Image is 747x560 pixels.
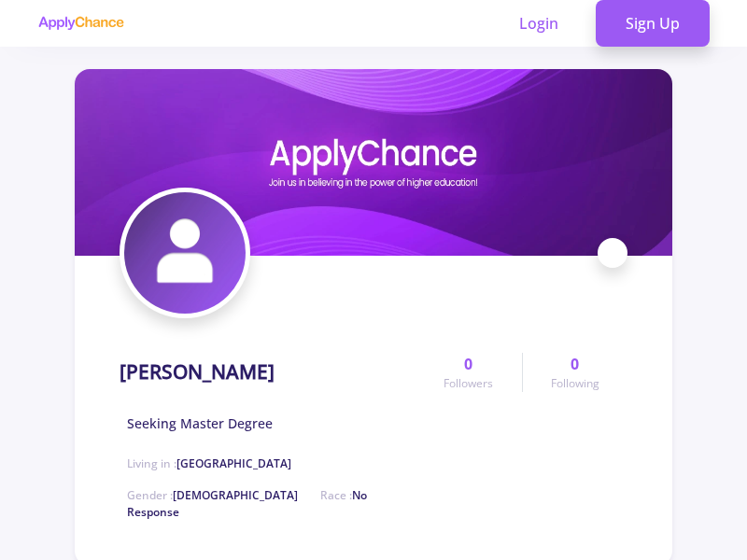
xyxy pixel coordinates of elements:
h1: [PERSON_NAME] [120,360,275,384]
a: 0Following [522,353,627,392]
span: Living in : [127,455,291,471]
span: Gender : [127,487,298,503]
span: 0 [464,353,472,375]
img: Fatema Mohammadicover image [75,69,672,256]
span: 0 [571,353,579,375]
span: Following [551,375,599,392]
img: Fatema Mohammadiavatar [124,192,246,314]
a: 0Followers [416,353,521,392]
span: Followers [444,375,493,392]
span: Race : [127,487,367,520]
img: applychance logo text only [37,16,124,31]
span: [DEMOGRAPHIC_DATA] [173,487,298,503]
span: Seeking Master Degree [127,413,273,433]
span: No Response [127,487,367,520]
span: [GEOGRAPHIC_DATA] [176,455,291,471]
